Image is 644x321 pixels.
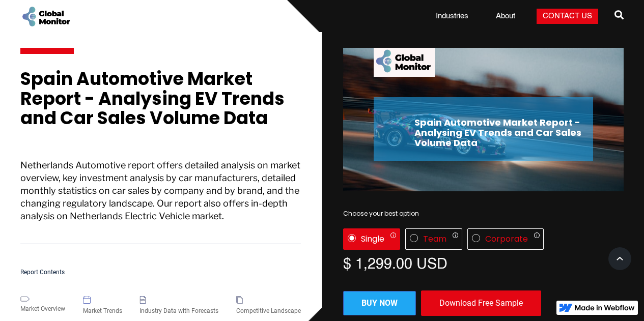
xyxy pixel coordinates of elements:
div: Corporate [485,234,528,244]
div: Competitive Landscape [236,306,301,316]
div: Choose your best option [343,209,624,219]
div: License [343,228,624,250]
div: Market Trends [83,306,122,316]
div: Market Overview [20,304,65,314]
a: About [490,11,521,21]
div: Team [423,234,446,244]
h1: Spain Automotive Market Report - Analysing EV Trends and Car Sales Volume Data [20,69,301,138]
div: $ 1,299.00 USD [343,255,624,270]
span:  [614,8,624,22]
h5: Report Contents [20,269,301,276]
p: Netherlands Automotive report offers detailed analysis on market overview, key investment analysi... [20,159,301,244]
a:  [614,6,624,26]
h2: Spain Automotive Market Report - Analysing EV Trends and Car Sales Volume Data [414,118,583,148]
a: Contact Us [537,9,598,24]
a: Buy now [343,291,416,315]
div: Single [361,234,384,244]
div: Industry Data with Forecasts [139,306,218,316]
img: Made in Webflow [575,305,635,311]
a: Industries [430,11,474,21]
div: Download Free Sample [421,290,541,316]
a: home [20,5,71,28]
